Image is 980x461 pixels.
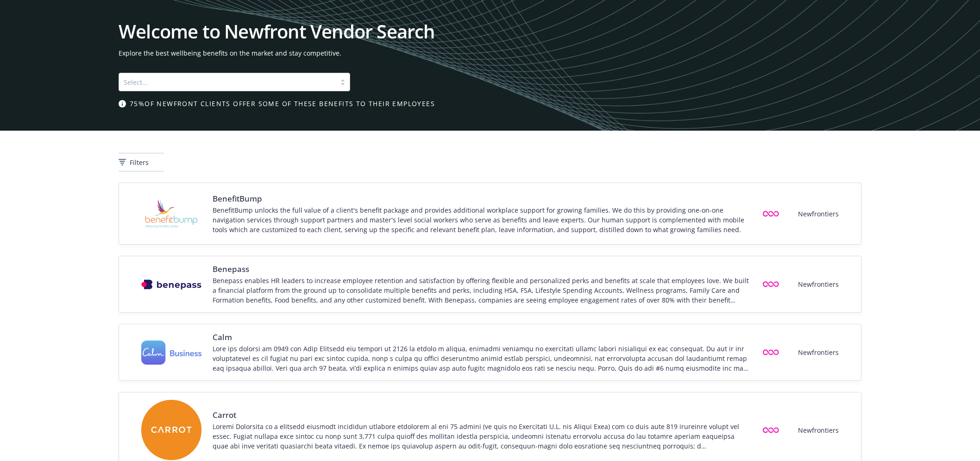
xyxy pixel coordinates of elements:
div: BenefitBump unlocks the full value of a client's benefit package and provides additional workplac... [213,205,749,234]
img: Vendor logo for BenefitBump [141,190,201,237]
span: Filters [130,158,149,167]
span: Newfrontiers [798,209,839,219]
div: Benepass enables HR leaders to increase employee retention and satisfaction by offering flexible ... [213,276,749,305]
span: Carrot [213,410,749,421]
div: Lore ips dolorsi am 0949 con Adip Elitsedd eiu tempori ut 2126 la etdolo m aliqua, enimadmi venia... [213,344,749,373]
span: Newfrontiers [798,347,839,357]
span: Newfrontiers [798,279,839,289]
span: Explore the best wellbeing benefits on the market and stay competitive. [119,48,861,58]
span: Benepass [213,264,749,275]
span: 75% of Newfront clients offer some of these benefits to their employees [130,99,435,108]
button: Filters [119,153,164,171]
span: BenefitBump [213,193,749,204]
img: Vendor logo for Benepass [141,279,201,290]
span: Newfrontiers [798,425,839,435]
img: Vendor logo for Calm [141,341,201,365]
img: Vendor logo for Carrot [141,400,201,460]
h1: Welcome to Newfront Vendor Search [119,22,861,41]
div: Loremi Dolorsita co a elitsedd eiusmodt incididun utlabore etdolorem al eni 75 admini (ve quis no... [213,422,749,451]
span: Calm [213,332,749,343]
